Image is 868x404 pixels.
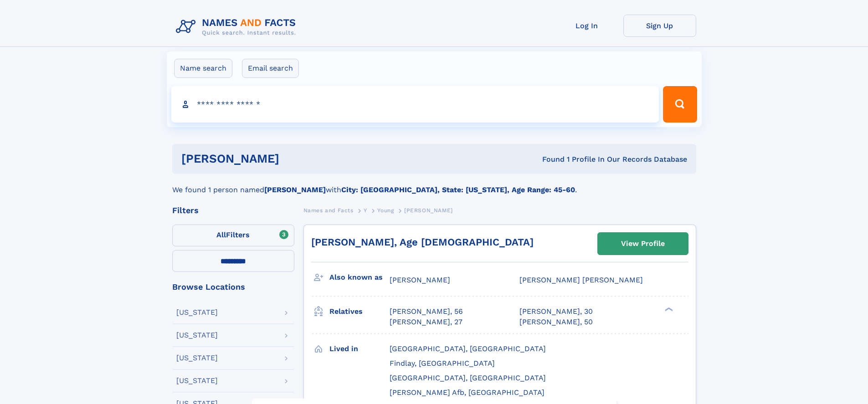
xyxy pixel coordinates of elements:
[172,225,294,246] label: Filters
[390,317,462,327] a: [PERSON_NAME], 27
[172,15,303,39] img: Logo Names and Facts
[176,354,218,362] div: [US_STATE]
[390,373,546,382] span: [GEOGRAPHIC_DATA], [GEOGRAPHIC_DATA]
[390,359,495,368] span: Findlay, [GEOGRAPHIC_DATA]
[364,207,367,214] span: Y
[621,233,665,254] div: View Profile
[377,207,394,214] span: Young
[550,15,623,37] a: Log In
[663,307,673,312] div: ❯
[174,59,232,78] label: Name search
[663,86,697,123] button: Search Button
[181,153,411,164] h1: [PERSON_NAME]
[176,377,218,384] div: [US_STATE]
[390,276,450,284] span: [PERSON_NAME]
[172,206,294,215] div: Filters
[519,317,593,327] a: [PERSON_NAME], 50
[176,309,218,316] div: [US_STATE]
[329,341,390,357] h3: Lived in
[519,307,593,317] a: [PERSON_NAME], 30
[264,185,326,194] b: [PERSON_NAME]
[390,307,463,317] a: [PERSON_NAME], 56
[519,276,643,284] span: [PERSON_NAME] [PERSON_NAME]
[216,230,226,239] span: All
[364,205,367,216] a: Y
[303,205,354,216] a: Names and Facts
[311,236,534,248] a: [PERSON_NAME], Age [DEMOGRAPHIC_DATA]
[411,154,687,164] div: Found 1 Profile In Our Records Database
[341,185,575,194] b: City: [GEOGRAPHIC_DATA], State: [US_STATE], Age Range: 45-60
[623,15,696,37] a: Sign Up
[404,207,453,214] span: [PERSON_NAME]
[172,174,696,195] div: We found 1 person named with .
[242,59,299,78] label: Email search
[598,233,688,255] a: View Profile
[329,304,390,319] h3: Relatives
[377,205,394,216] a: Young
[172,283,294,291] div: Browse Locations
[390,344,546,353] span: [GEOGRAPHIC_DATA], [GEOGRAPHIC_DATA]
[390,388,544,397] span: [PERSON_NAME] Afb, [GEOGRAPHIC_DATA]
[171,86,659,123] input: search input
[176,332,218,339] div: [US_STATE]
[329,270,390,285] h3: Also known as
